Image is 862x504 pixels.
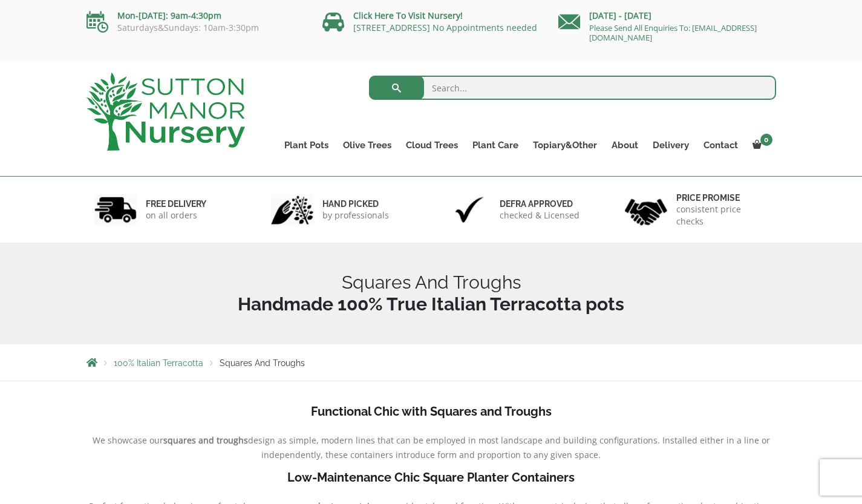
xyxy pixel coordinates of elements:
img: 1.jpg [94,194,137,225]
a: Delivery [645,137,696,154]
nav: Breadcrumbs [87,358,776,367]
a: 100% Italian Terracotta [114,358,203,368]
img: 4.jpg [625,191,667,228]
b: Functional Chic with Squares and Troughs [311,404,552,419]
span: We showcase our [93,434,163,446]
a: Please Send All Enquiries To: [EMAIL_ADDRESS][DOMAIN_NAME] [589,22,757,43]
a: About [604,137,645,154]
a: Plant Care [465,137,526,154]
a: Contact [696,137,745,154]
img: 2.jpg [271,194,313,225]
p: by professionals [322,209,389,221]
p: on all orders [146,209,206,221]
b: squares and troughs [163,434,248,446]
a: Olive Trees [336,137,399,154]
span: Squares And Troughs [220,358,305,368]
span: 0 [760,134,772,146]
a: Topiary&Other [526,137,604,154]
p: consistent price checks [676,203,768,227]
h6: Price promise [676,192,768,203]
img: logo [87,73,245,151]
h1: Squares And Troughs [87,272,776,315]
p: Saturdays&Sundays: 10am-3:30pm [87,23,304,33]
input: Search... [369,76,776,100]
a: Plant Pots [277,137,336,154]
h6: Defra approved [500,198,580,209]
h6: hand picked [322,198,389,209]
span: design as simple, modern lines that can be employed in most landscape and building configurations... [248,434,770,460]
b: Low-Maintenance Chic Square Planter Containers [287,470,575,485]
a: Cloud Trees [399,137,465,154]
p: Mon-[DATE]: 9am-4:30pm [87,8,304,23]
a: Click Here To Visit Nursery! [353,10,463,21]
h6: FREE DELIVERY [146,198,206,209]
p: [DATE] - [DATE] [558,8,776,23]
a: [STREET_ADDRESS] No Appointments needed [353,22,537,33]
p: checked & Licensed [500,209,580,221]
img: 3.jpg [448,194,491,225]
a: 0 [745,137,776,154]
